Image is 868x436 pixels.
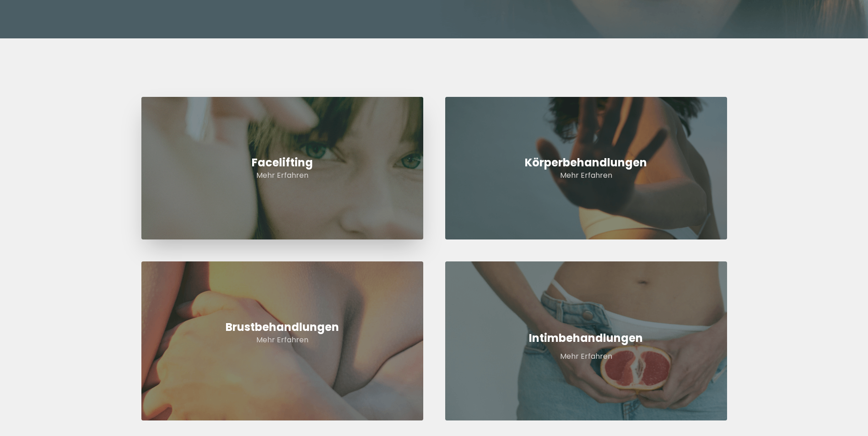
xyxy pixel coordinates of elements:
[141,261,423,420] a: BrustbehandlungenMehr Erfahren
[141,155,423,170] h2: Facelifting
[141,335,423,346] p: Mehr Erfahren
[445,155,727,170] h3: Körperbehandlungen
[141,320,423,335] h4: Brustbehandlungen
[445,261,727,420] a: IntimbehandlungenMehr Erfahren
[445,97,727,239] a: KörperbehandlungenMehr Erfahren
[445,351,727,362] p: Mehr Erfahren
[141,97,423,239] a: FaceliftingMehr Erfahren
[445,170,727,181] p: Mehr Erfahren
[141,170,423,181] p: Mehr Erfahren
[445,331,727,346] h5: Intimbehandlungen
